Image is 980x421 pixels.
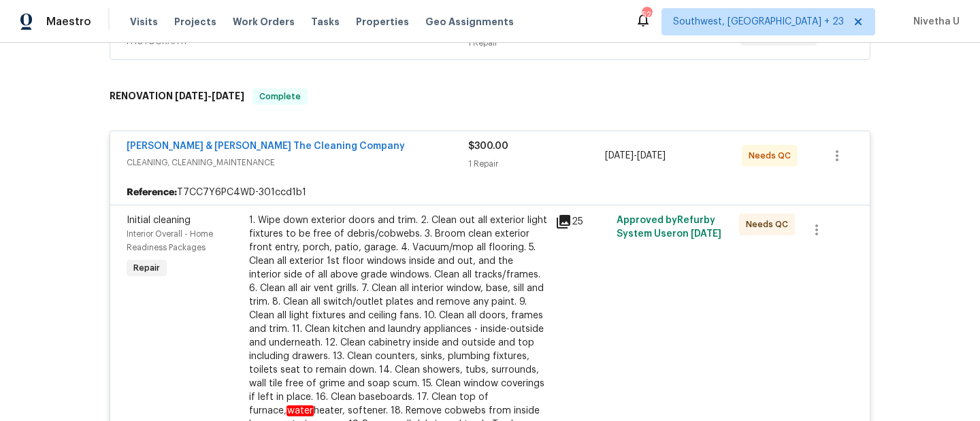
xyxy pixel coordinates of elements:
span: [DATE] [691,229,721,239]
span: Nivetha U [908,15,960,29]
div: RENOVATION [DATE]-[DATE]Complete [105,75,875,118]
span: Visits [130,15,158,29]
span: - [175,91,244,101]
span: Approved by Refurby System User on [617,216,721,239]
span: Complete [254,90,306,103]
span: [DATE] [605,151,634,161]
div: 1 Repair [468,36,604,50]
span: Tasks [311,17,340,27]
span: Needs QC [749,149,796,163]
span: CLEANING, CLEANING_MAINTENANCE [127,156,468,169]
span: Maestro [46,15,91,29]
div: T7CC7Y6PC4WD-301ccd1b1 [110,180,870,205]
span: [DATE] [175,91,208,101]
h6: RENOVATION [110,88,244,105]
div: 1 Repair [468,157,605,171]
span: - [605,149,666,163]
span: Needs QC [746,218,794,231]
span: Repair [128,261,165,275]
a: [PERSON_NAME] & [PERSON_NAME] The Cleaning Company [127,141,405,151]
span: Southwest, [GEOGRAPHIC_DATA] + 23 [673,15,844,29]
em: water [287,405,314,416]
div: 25 [555,214,608,230]
span: $300.00 [468,141,508,151]
span: Projects [174,15,216,29]
span: Geo Assignments [425,15,514,29]
span: [DATE] [212,91,244,101]
b: Reference: [127,186,177,199]
span: [DATE] [637,151,666,161]
span: Initial cleaning [127,216,191,225]
span: Interior Overall - Home Readiness Packages [127,230,213,252]
div: 520 [642,8,651,22]
span: Properties [356,15,409,29]
span: Work Orders [233,15,295,29]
